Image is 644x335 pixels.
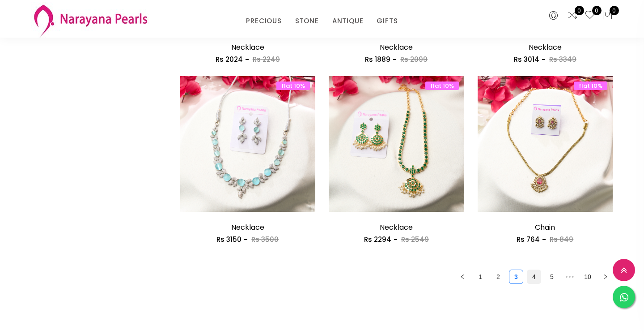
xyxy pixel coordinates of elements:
span: Rs 2249 [253,55,280,64]
a: 0 [567,10,578,21]
a: 3 [509,270,523,283]
span: Rs 2549 [401,235,429,244]
button: 0 [602,10,613,21]
span: 0 [610,6,619,15]
a: 0 [585,10,595,21]
li: 2 [491,270,505,284]
span: Rs 849 [550,235,573,244]
span: Rs 764 [517,235,540,244]
span: left [460,274,465,279]
a: 10 [581,270,594,283]
span: Rs 2024 [216,55,243,64]
a: Chain [535,222,555,232]
a: ANTIQUE [332,14,364,28]
li: 4 [527,270,541,284]
span: right [603,274,608,279]
button: left [455,270,470,284]
span: flat 10% [425,82,459,90]
span: 0 [592,6,602,15]
span: Rs 2099 [400,55,428,64]
span: Rs 3014 [514,55,539,64]
a: 5 [545,270,559,283]
a: Necklace [529,42,562,52]
a: Necklace [380,42,413,52]
a: Necklace [380,222,413,232]
li: 5 [545,270,559,284]
a: GIFTS [377,14,398,28]
span: 0 [575,6,584,15]
a: 2 [491,270,505,283]
li: Previous Page [455,270,470,284]
a: Necklace [231,42,264,52]
a: 4 [527,270,541,283]
span: flat 10% [276,82,310,90]
li: 1 [473,270,487,284]
li: Next 5 Pages [563,270,577,284]
span: Rs 3150 [216,235,241,244]
li: 3 [509,270,523,284]
span: ••• [563,270,577,284]
a: STONE [295,14,319,28]
a: Necklace [231,222,264,232]
span: Rs 2294 [364,235,391,244]
a: PRECIOUS [246,14,281,28]
li: Next Page [598,270,613,284]
li: 10 [580,270,595,284]
span: Rs 3349 [549,55,576,64]
a: 1 [474,270,487,283]
button: right [598,270,613,284]
span: Rs 1889 [365,55,390,64]
span: flat 10% [574,82,607,90]
span: Rs 3500 [251,235,279,244]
